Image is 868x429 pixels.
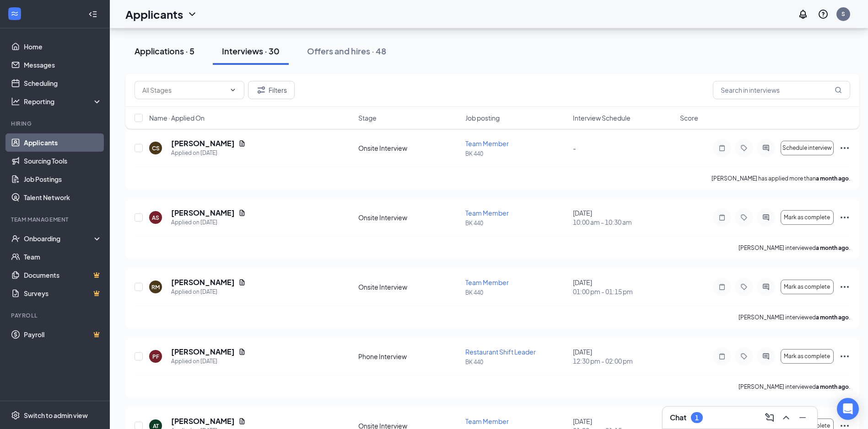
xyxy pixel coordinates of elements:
[760,144,771,152] svg: ActiveChat
[739,244,850,252] p: [PERSON_NAME] interviewed .
[152,214,159,222] div: AS
[573,208,674,227] div: [DATE]
[171,148,246,158] div: Applied on [DATE]
[248,81,295,99] button: Filter Filters
[573,356,674,365] span: 12:30 pm - 02:00 pm
[762,410,777,425] button: ComposeMessage
[307,45,386,57] div: Offers and hires · 48
[465,139,509,148] span: Team Member
[24,325,102,344] a: PayrollCrown
[149,113,205,122] span: Name · Applied On
[835,86,842,94] svg: MagnifyingGlass
[24,284,102,302] a: SurveysCrown
[739,214,749,221] svg: Tag
[717,214,728,221] svg: Note
[11,234,20,243] svg: UserCheck
[229,86,237,94] svg: ChevronDown
[841,10,845,18] div: S
[816,244,849,251] b: a month ago
[238,279,246,286] svg: Document
[222,45,280,57] div: Interviews · 30
[739,144,749,152] svg: Tag
[171,357,246,366] div: Applied on [DATE]
[764,412,775,423] svg: ComposeMessage
[10,9,19,18] svg: WorkstreamLogo
[24,234,94,243] div: Onboarding
[760,283,771,291] svg: ActiveChat
[839,143,850,154] svg: Ellipses
[152,144,160,152] div: CS
[24,133,102,152] a: Applicants
[135,45,194,57] div: Applications · 5
[712,175,850,182] p: [PERSON_NAME] has applied more than .
[465,219,567,227] p: BK 440
[358,213,460,222] div: Onsite Interview
[465,289,567,297] p: BK 440
[171,208,235,218] h5: [PERSON_NAME]
[465,150,567,158] p: BK 440
[24,74,102,92] a: Scheduling
[358,352,460,361] div: Phone Interview
[24,248,102,266] a: Team
[24,188,102,207] a: Talent Network
[256,85,267,95] svg: Filter
[739,353,749,360] svg: Tag
[680,113,698,122] span: Score
[717,353,728,360] svg: Note
[11,120,100,127] div: Hiring
[24,266,102,284] a: DocumentsCrown
[24,56,102,74] a: Messages
[781,412,792,423] svg: ChevronUp
[358,113,377,122] span: Stage
[238,140,246,147] svg: Document
[465,358,567,366] p: BK 440
[171,218,246,227] div: Applied on [DATE]
[465,209,509,217] span: Team Member
[797,412,808,423] svg: Minimize
[739,383,850,391] p: [PERSON_NAME] interviewed .
[784,214,830,221] span: Mark as complete
[142,85,226,95] input: All Stages
[187,9,198,20] svg: ChevronDown
[839,351,850,362] svg: Ellipses
[717,144,728,152] svg: Note
[760,353,771,360] svg: ActiveChat
[781,349,834,364] button: Mark as complete
[24,37,102,56] a: Home
[573,217,674,227] span: 10:00 am - 10:30 am
[695,414,699,422] div: 1
[573,113,631,122] span: Interview Schedule
[358,282,460,291] div: Onsite Interview
[465,417,509,425] span: Team Member
[837,398,859,420] div: Open Intercom Messenger
[839,212,850,223] svg: Ellipses
[171,138,235,148] h5: [PERSON_NAME]
[24,97,102,106] div: Reporting
[24,411,88,420] div: Switch to admin view
[816,175,849,182] b: a month ago
[760,214,771,221] svg: ActiveChat
[465,348,536,356] span: Restaurant Shift Leader
[151,283,160,291] div: RM
[358,143,460,153] div: Onsite Interview
[11,312,100,319] div: Payroll
[779,410,793,425] button: ChevronUp
[839,281,850,292] svg: Ellipses
[816,314,849,321] b: a month ago
[784,284,830,290] span: Mark as complete
[24,170,102,188] a: Job Postings
[465,113,500,122] span: Job posting
[818,9,829,20] svg: QuestionInfo
[171,287,246,297] div: Applied on [DATE]
[152,353,159,360] div: PF
[171,416,235,426] h5: [PERSON_NAME]
[238,209,246,217] svg: Document
[784,353,830,360] span: Mark as complete
[798,9,809,20] svg: Notifications
[816,383,849,390] b: a month ago
[670,413,686,423] h3: Chat
[171,347,235,357] h5: [PERSON_NAME]
[795,410,810,425] button: Minimize
[11,97,20,106] svg: Analysis
[781,210,834,225] button: Mark as complete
